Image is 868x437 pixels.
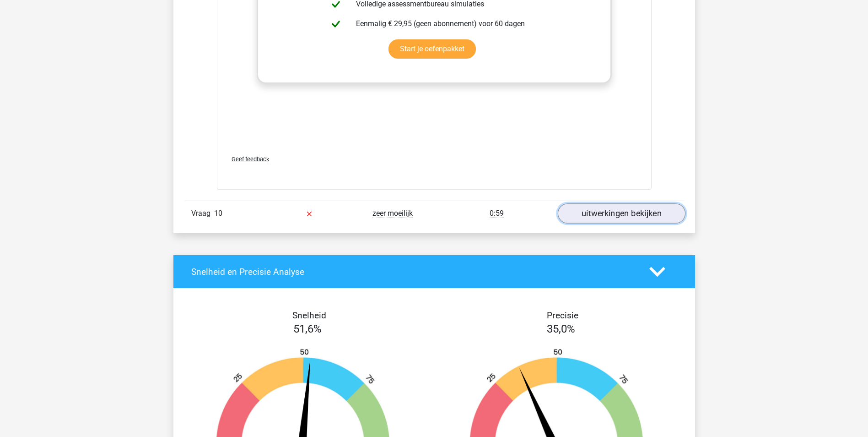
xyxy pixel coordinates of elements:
[372,209,413,218] span: zeer moeilijk
[547,322,575,335] span: 35,0%
[557,203,685,224] a: uitwerkingen bekijken
[191,267,636,277] h4: Snelheid en Precisie Analyse
[293,322,322,335] span: 51,6%
[191,310,427,321] h4: Snelheid
[388,39,476,59] a: Start je oefenpakket
[445,310,681,321] h4: Precisie
[214,209,222,218] span: 10
[490,209,504,218] span: 0:59
[191,208,214,219] span: Vraag
[232,156,269,163] span: Geef feedback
